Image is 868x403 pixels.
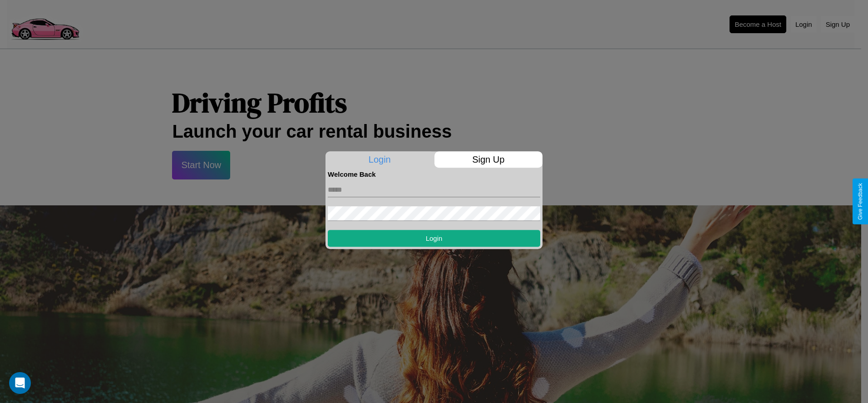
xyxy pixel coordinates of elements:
[325,151,434,168] p: Login
[328,170,540,178] h4: Welcome Back
[857,183,863,220] div: Give Feedback
[9,372,31,394] div: Open Intercom Messenger
[434,151,543,168] p: Sign Up
[328,230,540,247] button: Login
